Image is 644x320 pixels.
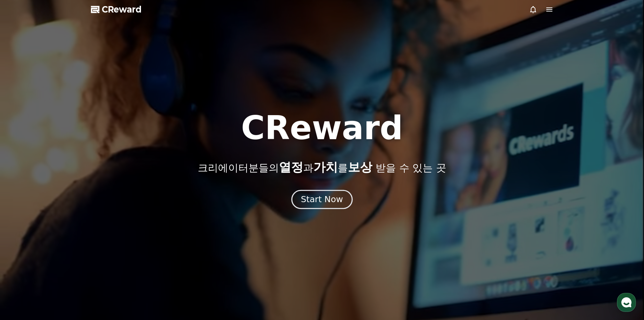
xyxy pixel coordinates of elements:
[62,225,70,231] span: 대화
[313,160,338,174] span: 가치
[198,161,446,174] p: 크리에이터분들의 과 를 받을 수 있는 곳
[291,190,353,209] button: Start Now
[21,225,25,230] span: 홈
[104,225,113,230] span: 설정
[102,4,142,15] span: CReward
[87,215,130,232] a: 설정
[279,160,303,174] span: 열정
[348,160,372,174] span: 보상
[91,4,142,15] a: CReward
[293,197,351,204] a: Start Now
[45,215,87,232] a: 대화
[301,194,343,205] div: Start Now
[2,215,45,232] a: 홈
[241,112,403,144] h1: CReward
